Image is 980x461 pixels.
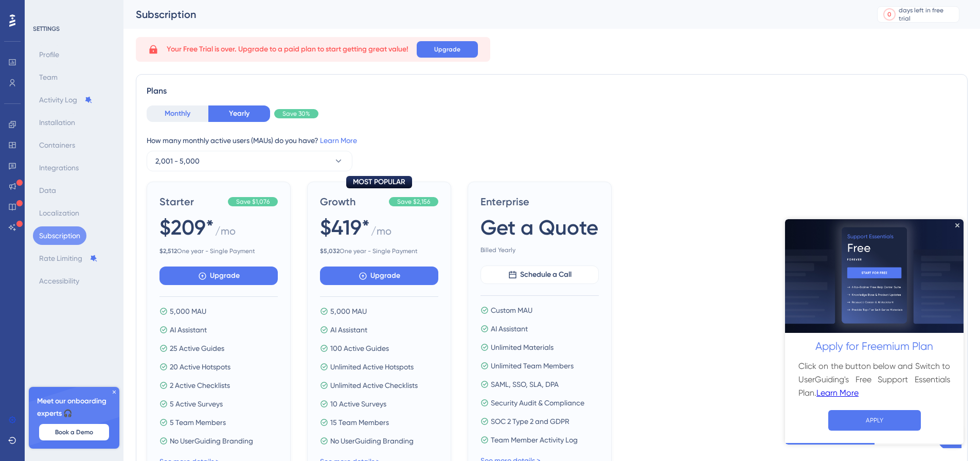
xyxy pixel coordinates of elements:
span: 10 Active Surveys [330,398,386,410]
span: $419* [320,213,370,242]
button: Book a Demo [39,424,109,440]
span: Unlimited Active Checklists [330,379,418,392]
h2: Apply for Freemium Plan [8,119,170,136]
span: Schedule a Call [520,269,572,281]
div: Plans [147,85,957,97]
button: Installation [33,113,81,132]
button: Upgrade [159,267,278,285]
button: Subscription [33,226,86,245]
span: Unlimited Materials [491,341,554,353]
button: Upgrade [320,267,438,285]
span: $209* [159,213,214,242]
span: 2 Active Checklists [170,379,230,392]
span: Save 30% [282,110,310,118]
div: Subscription [136,7,851,22]
div: days left in free trial [899,6,956,23]
span: AI Assistant [170,324,207,336]
span: Unlimited Active Hotspots [330,361,414,373]
span: / mo [215,224,236,243]
b: $ 5,032 [320,247,340,255]
button: APPLY [43,191,136,211]
span: Upgrade [210,270,240,282]
span: SOC 2 Type 2 and GDPR [491,415,569,428]
button: Localization [33,204,85,222]
div: 0 [887,10,892,19]
span: 5,000 MAU [330,305,367,317]
button: Team [33,68,64,86]
button: Accessibility [33,272,85,290]
div: How many monthly active users (MAUs) do you have? [147,134,957,147]
span: One year - Single Payment [320,247,438,255]
button: Schedule a Call [480,265,599,284]
span: Save $1,076 [236,198,270,206]
span: 100 Active Guides [330,342,389,354]
button: Monthly [147,105,208,122]
span: Custom MAU [491,304,532,316]
span: Growth [320,194,385,209]
div: Close Preview [170,4,174,8]
span: Save $2,156 [397,198,430,206]
span: One year - Single Payment [159,247,278,255]
a: Learn More [31,167,74,181]
span: Enterprise [480,194,599,209]
button: Integrations [33,158,85,177]
span: Book a Demo [55,428,93,436]
button: Activity Log [33,91,99,109]
span: Billed Yearly [480,246,599,254]
div: SETTINGS [33,25,116,33]
span: 15 Team Members [330,416,389,429]
div: MOST POPULAR [346,176,412,188]
span: Upgrade [370,270,400,282]
span: 20 Active Hotspots [170,361,230,373]
span: Security Audit & Compliance [491,397,584,409]
span: Meet our onboarding experts 🎧 [37,395,111,420]
span: 2,001 - 5,000 [155,155,200,167]
span: Team Member Activity Log [491,434,578,446]
span: AI Assistant [491,323,528,335]
span: Unlimited Team Members [491,360,574,372]
span: Starter [159,194,224,209]
button: 2,001 - 5,000 [147,151,352,171]
span: / mo [371,224,391,243]
span: 25 Active Guides [170,342,224,354]
span: No UserGuiding Branding [170,435,253,447]
button: Data [33,181,62,200]
span: 5 Active Surveys [170,398,223,410]
b: $ 2,512 [159,247,177,255]
img: launcher-image-alternative-text [3,6,22,25]
span: Your Free Trial is over. Upgrade to a paid plan to start getting great value! [167,43,408,56]
span: Upgrade [434,45,460,54]
button: Yearly [208,105,270,122]
span: 5 Team Members [170,416,226,429]
span: 5,000 MAU [170,305,206,317]
button: Profile [33,45,65,64]
span: No UserGuiding Branding [330,435,414,447]
h3: Click on the button below and Switch to UserGuiding's Free Support Essentials Plan. [13,140,165,181]
span: AI Assistant [330,324,367,336]
span: SAML, SSO, SLA, DPA [491,378,559,391]
span: Get a Quote [480,213,598,242]
button: Rate Limiting [33,249,104,268]
button: Containers [33,136,81,154]
a: Learn More [320,136,357,145]
button: Upgrade [417,41,478,58]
